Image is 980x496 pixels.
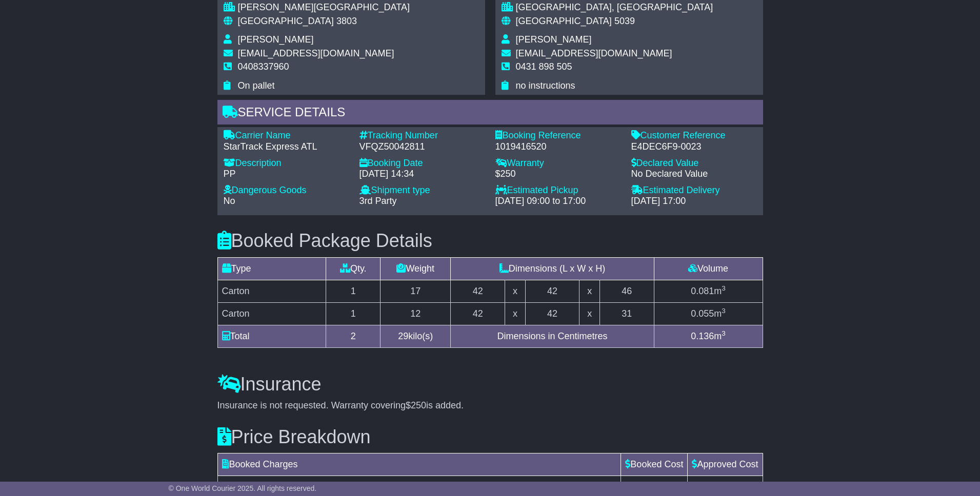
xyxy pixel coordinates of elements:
div: StarTrack Express ATL [224,141,349,153]
h3: Price Breakdown [217,427,763,447]
div: [DATE] 17:00 [631,196,757,207]
span: [GEOGRAPHIC_DATA] [516,16,612,26]
td: x [505,302,525,325]
div: Insurance is not requested. Warranty covering is added. [217,400,763,411]
div: Carrier Name [224,130,349,141]
span: [PERSON_NAME] [516,34,592,45]
div: Booking Date [359,158,485,169]
div: Warranty [495,158,621,169]
div: Shipment type [359,185,485,196]
td: 46 [599,280,654,302]
div: Tracking Number [359,130,485,141]
div: Booking Reference [495,130,621,141]
div: $250 [495,169,621,180]
span: 0408337960 [238,61,289,72]
td: m [654,325,763,347]
td: Dimensions in Centimetres [451,325,654,347]
span: On pallet [238,80,275,91]
td: Volume [654,257,763,280]
td: 12 [381,302,451,325]
td: 1 [326,302,381,325]
img: website_grey.svg [16,27,25,35]
td: 42 [525,302,579,325]
h3: Booked Package Details [217,231,763,251]
span: 0.136 [691,331,714,341]
span: [EMAIL_ADDRESS][DOMAIN_NAME] [516,48,672,58]
span: 3803 [336,16,357,26]
td: 2 [326,325,381,347]
td: Type [217,257,326,280]
div: Service Details [217,100,763,128]
span: 3rd Party [359,196,397,206]
div: Domain Overview [41,66,92,72]
span: 0431 898 505 [516,61,572,72]
td: Approved Cost [688,453,763,476]
span: © One World Courier 2025. All rights reserved. [169,484,317,492]
div: Declared Value [631,158,757,169]
sup: 3 [722,284,726,292]
sup: 3 [722,307,726,315]
td: m [654,280,763,302]
img: tab_domain_overview_orange.svg [30,65,38,73]
h3: Insurance [217,374,763,395]
div: Dangerous Goods [224,185,349,196]
span: 0.081 [691,286,714,296]
td: 31 [599,302,654,325]
div: [DATE] 09:00 to 17:00 [495,196,621,207]
span: [PERSON_NAME] [238,34,314,45]
td: 42 [451,280,505,302]
div: E4DEC6F9-0023 [631,141,757,153]
div: Description [224,158,349,169]
span: 5039 [614,16,635,26]
span: 29 [398,331,408,341]
span: [EMAIL_ADDRESS][DOMAIN_NAME] [238,48,394,58]
td: x [579,280,599,302]
td: Booked Cost [621,453,688,476]
div: VFQZ50042811 [359,141,485,153]
sup: 3 [722,329,726,337]
td: Qty. [326,257,381,280]
div: [PERSON_NAME][GEOGRAPHIC_DATA] [238,2,410,13]
td: 1 [326,280,381,302]
span: 0.055 [691,308,714,319]
td: 42 [525,280,579,302]
span: no instructions [516,80,575,91]
td: kilo(s) [381,325,451,347]
td: Carton [217,280,326,302]
span: [GEOGRAPHIC_DATA] [238,16,334,26]
span: $250 [406,400,426,410]
img: tab_keywords_by_traffic_grey.svg [104,65,112,73]
td: Dimensions (L x W x H) [451,257,654,280]
td: Total [217,325,326,347]
td: m [654,302,763,325]
div: Estimated Delivery [631,185,757,196]
td: x [579,302,599,325]
div: PP [224,169,349,180]
div: Customer Reference [631,130,757,141]
div: [GEOGRAPHIC_DATA], [GEOGRAPHIC_DATA] [516,2,713,13]
td: Weight [381,257,451,280]
td: 42 [451,302,505,325]
div: 1019416520 [495,141,621,153]
td: Booked Charges [217,453,621,476]
div: Keywords by Traffic [115,66,169,72]
td: Carton [217,302,326,325]
div: Estimated Pickup [495,185,621,196]
div: v 4.0.25 [29,16,50,25]
div: Domain: [DOMAIN_NAME] [27,27,113,35]
td: x [505,280,525,302]
td: 17 [381,280,451,302]
div: [DATE] 14:34 [359,169,485,180]
span: No [224,196,235,206]
img: logo_orange.svg [16,16,25,25]
div: No Declared Value [631,169,757,180]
